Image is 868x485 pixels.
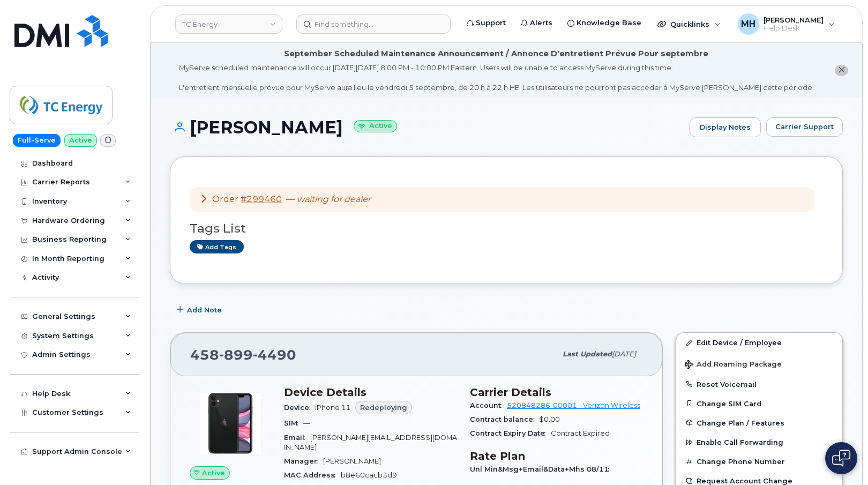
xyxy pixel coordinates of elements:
[676,432,842,452] button: Enable Call Forwarding
[284,471,341,479] span: MAC Address
[676,394,842,413] button: Change SIM Card
[303,419,310,427] span: —
[190,347,296,363] span: 458
[297,194,371,204] em: waiting for dealer
[697,419,784,427] span: Change Plan / Features
[354,120,397,132] small: Active
[286,194,371,204] span: —
[507,401,640,409] a: 520848286-00001 - Verizon Wireless
[284,419,303,427] span: SIM
[284,386,457,399] h3: Device Details
[685,360,782,370] span: Add Roaming Package
[202,468,225,478] span: Active
[219,347,253,363] span: 899
[323,457,381,465] span: [PERSON_NAME]
[284,404,315,412] span: Device
[212,194,238,204] span: Order
[690,117,761,138] a: Display Notes
[187,305,222,315] span: Add Note
[470,386,643,399] h3: Carrier Details
[766,117,843,137] button: Carrier Support
[284,434,310,442] span: Email
[241,194,282,204] a: #299460
[539,415,560,423] span: $0.00
[676,452,842,471] button: Change Phone Number
[190,222,823,235] h3: Tags List
[835,65,848,76] button: close notification
[341,471,397,479] span: b8e60cacb3d9
[470,401,507,409] span: Account
[697,438,783,446] span: Enable Call Forwarding
[470,429,551,437] span: Contract Expiry Date
[832,450,850,467] img: Open chat
[284,48,708,59] div: September Scheduled Maintenance Announcement / Annonce D'entretient Prévue Pour septembre
[253,347,296,363] span: 4490
[284,457,323,465] span: Manager
[170,118,684,137] h1: [PERSON_NAME]
[360,402,407,413] span: Redeploying
[179,63,814,93] div: MyServe scheduled maintenance will occur [DATE][DATE] 8:00 PM - 10:00 PM Eastern. Users will be u...
[775,122,834,132] span: Carrier Support
[676,333,842,352] a: Edit Device / Employee
[315,404,351,412] span: iPhone 11
[470,415,539,423] span: Contract balance
[198,391,263,456] img: iPhone_11.jpg
[676,375,842,394] button: Reset Voicemail
[676,353,842,375] button: Add Roaming Package
[551,429,610,437] span: Contract Expired
[284,434,457,451] span: [PERSON_NAME][EMAIL_ADDRESS][DOMAIN_NAME]
[190,240,244,253] a: Add tags
[470,465,615,473] span: Unl Min&Msg+Email&Data+Mhs 08/11
[612,350,636,358] span: [DATE]
[470,450,643,462] h3: Rate Plan
[563,350,612,358] span: Last updated
[170,300,231,319] button: Add Note
[676,413,842,432] button: Change Plan / Features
